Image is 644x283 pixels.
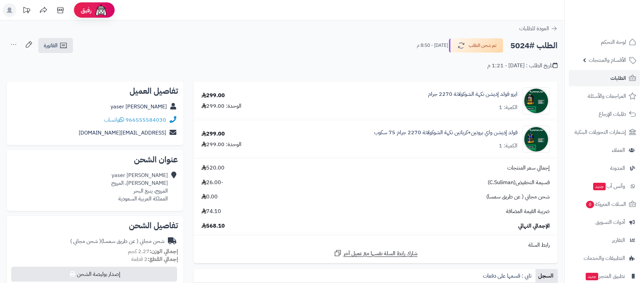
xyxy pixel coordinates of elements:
[569,196,640,212] a: السلات المتروكة0
[569,214,640,230] a: أدوات التسويق
[488,179,550,187] span: قسيمة التخفيض(C.Suliman)
[201,208,221,215] span: 74.10
[487,62,558,70] div: تاريخ الطلب : [DATE] - 1:21 م
[507,164,550,172] span: إجمالي سعر المنتجات
[518,222,550,230] span: الإجمالي النهائي
[569,34,640,50] a: لوحة التحكم
[592,181,625,191] span: وآتس آب
[569,106,640,122] a: طلبات الإرجاع
[196,241,555,249] div: رابط السلة
[104,116,124,124] a: واتساب
[601,37,626,47] span: لوحة التحكم
[417,42,448,49] small: [DATE] - 8:50 م
[148,255,178,263] strong: إجمالي القطع:
[569,124,640,140] a: إشعارات التحويلات البنكية
[586,201,594,208] span: 0
[569,142,640,158] a: العملاء
[125,116,166,124] a: 966555584030
[480,269,535,283] a: تابي : قسمها على دفعات
[374,129,518,137] a: قولد إديشن واي بروتين+كرياتين نكهة الشوكولاتة 2270 جرام 75 سكوب
[569,178,640,194] a: وآتس آبجديد
[610,163,625,173] span: المدونة
[599,109,626,119] span: طلبات الإرجاع
[569,160,640,176] a: المدونة
[81,6,92,14] span: رفيق
[596,217,625,227] span: أدوات التسويق
[201,164,225,172] span: 520.00
[519,24,558,33] a: العودة للطلبات
[523,126,549,153] img: 1758136449-%D8%A7%D9%86%D8%B3%D8%AA%D8%A7%D9%86%D8%AA-90x90.jpg
[12,222,178,230] h2: تفاصيل الشحن
[589,55,626,65] span: الأقسام والمنتجات
[510,39,558,53] h2: الطلب #5024
[70,237,101,245] span: ( شحن مجاني )
[201,141,241,148] div: الوحدة: 299.00
[598,18,638,32] img: logo-2.png
[131,255,178,263] small: 2 قطعة
[574,127,626,137] span: إشعارات التحويلات البنكية
[610,73,626,83] span: الطلبات
[519,24,549,33] span: العودة للطلبات
[569,232,640,248] a: التقارير
[428,90,518,98] a: ايزو قولد إديشن نكهة الشوكولاتة 2270 جرام
[44,41,58,50] span: الفاتورة
[593,183,606,190] span: جديد
[201,222,225,230] span: 568.10
[535,269,558,283] a: السجل
[612,145,625,155] span: العملاء
[506,208,550,215] span: ضريبة القيمة المضافة
[94,3,108,17] img: ai-face.png
[569,70,640,86] a: الطلبات
[584,253,625,263] span: التطبيقات والخدمات
[499,104,518,111] div: الكمية: 1
[111,103,167,111] a: yaser [PERSON_NAME]
[569,88,640,104] a: المراجعات والأسئلة
[586,273,598,280] span: جديد
[70,237,164,245] div: شحن مجاني ( عن طريق سمسا)
[344,250,417,258] span: شارك رابط السلة نفسها مع عميل آخر
[201,179,223,187] span: -26.00
[12,156,178,164] h2: عنوان الشحن
[12,87,178,95] h2: تفاصيل العميل
[449,38,503,53] button: تم شحن الطلب
[128,247,178,255] small: 2.27 كجم
[499,142,518,150] div: الكمية: 1
[486,193,550,201] span: شحن مجاني ( عن طريق سمسا)
[612,235,625,245] span: التقارير
[150,247,178,255] strong: إجمالي الوزن:
[523,87,549,114] img: 1758136516-%D8%A7%D9%8A%D8%B2%D9%88-90x90.jpg
[588,91,626,101] span: المراجعات والأسئلة
[11,267,177,282] button: إصدار بوليصة الشحن
[111,172,168,202] div: yaser [PERSON_NAME] [PERSON_NAME]، المروج المروج، ينبع البحر المملكة العربية السعودية
[585,271,625,281] span: تطبيق المتجر
[334,249,417,258] a: شارك رابط السلة نفسها مع عميل آخر
[201,92,225,100] div: 299.00
[38,38,73,53] a: الفاتورة
[585,199,626,209] span: السلات المتروكة
[201,130,225,138] div: 299.00
[18,3,35,19] a: تحديثات المنصة
[79,129,166,137] a: [EMAIL_ADDRESS][DOMAIN_NAME]
[201,193,218,201] span: 0.00
[201,102,241,110] div: الوحدة: 299.00
[569,250,640,266] a: التطبيقات والخدمات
